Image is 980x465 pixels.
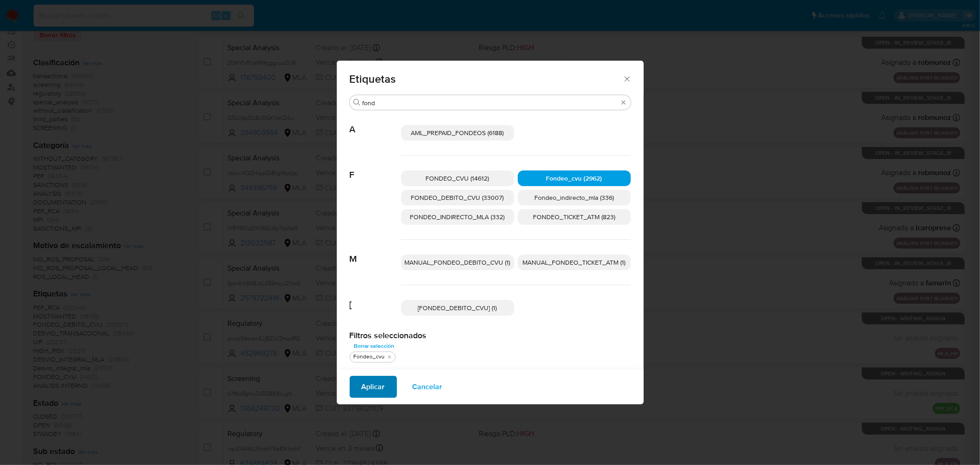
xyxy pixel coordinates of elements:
span: MANUAL_FONDEO_TICKET_ATM (1) [523,258,626,267]
div: MANUAL_FONDEO_DEBITO_CVU (1) [401,255,514,270]
div: FONDEO_INDIRECTO_MLA (332) [401,209,514,225]
div: Fondeo_indirecto_mla (336) [518,190,631,205]
button: Borrar selección [350,340,399,352]
span: Etiquetas [350,74,623,85]
div: FONDEO_TICKET_ATM (823) [518,209,631,225]
span: [FONDEO_DEBITO_CVU] (1) [418,303,497,312]
div: FONDEO_DEBITO_CVU (33007) [401,190,514,205]
div: Fondeo_cvu [352,353,387,361]
span: MANUAL_FONDEO_DEBITO_CVU (1) [405,258,510,267]
span: Fondeo_indirecto_mla (336) [534,193,614,202]
input: Buscar filtro [363,99,618,107]
span: Aplicar [362,377,385,397]
h2: Filtros seleccionados [350,330,631,340]
button: Cerrar [623,74,631,83]
span: Fondeo_cvu (2962) [546,174,602,183]
span: Borrar selección [354,341,395,351]
div: FONDEO_CVU (14612) [401,170,514,186]
div: Fondeo_cvu (2962) [518,170,631,186]
span: FONDEO_CVU (14612) [426,174,489,183]
button: Cancelar [401,376,454,398]
span: M [350,240,401,265]
span: FONDEO_TICKET_ATM (823) [533,212,615,221]
button: Aplicar [350,376,397,398]
button: quitar Fondeo_cvu [386,353,393,361]
button: Borrar [620,99,627,106]
button: Buscar [353,99,361,106]
div: MANUAL_FONDEO_TICKET_ATM (1) [518,255,631,270]
span: [ [350,285,401,310]
div: AML_PREPAID_FONDEOS (6188) [401,125,514,141]
span: AML_PREPAID_FONDEOS (6188) [411,128,504,137]
span: F [350,156,401,181]
div: [FONDEO_DEBITO_CVU] (1) [401,300,514,316]
span: FONDEO_DEBITO_CVU (33007) [411,193,504,202]
span: Cancelar [413,377,442,397]
span: A [350,110,401,135]
span: FONDEO_INDIRECTO_MLA (332) [410,212,505,221]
